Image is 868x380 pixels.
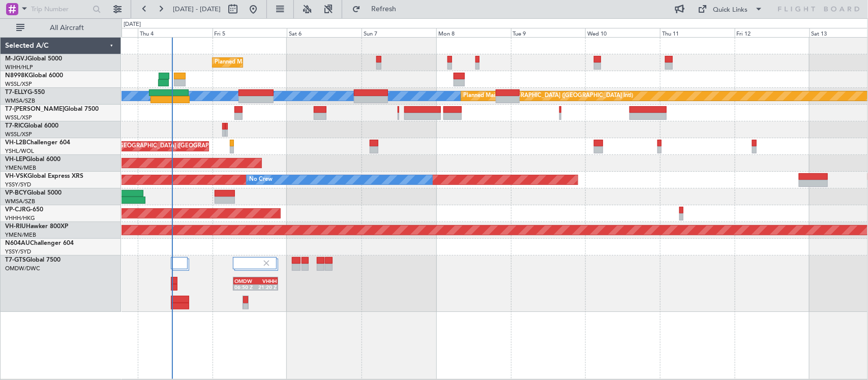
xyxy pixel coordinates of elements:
[5,207,26,213] span: VP-CJR
[5,257,61,263] a: T7-GTSGlobal 7500
[5,73,63,79] a: N8998KGlobal 6000
[5,231,36,239] a: YMEN/MEB
[72,139,239,154] div: Unplanned Maint [GEOGRAPHIC_DATA] ([GEOGRAPHIC_DATA])
[5,89,27,96] span: T7-ELLY
[31,2,89,17] input: Trip Number
[262,259,271,268] img: gray-close.svg
[256,284,277,290] div: 21:20 Z
[287,28,362,37] div: Sat 6
[11,20,110,36] button: All Aircraft
[234,284,256,290] div: 06:50 Z
[5,140,70,146] a: VH-L2BChallenger 604
[5,140,26,146] span: VH-L2B
[436,28,511,37] div: Mon 8
[363,6,405,13] span: Refresh
[234,278,256,284] div: OMDW
[5,123,24,129] span: T7-RIC
[124,20,141,29] div: [DATE]
[5,56,27,62] span: M-JGVJ
[5,240,30,246] span: N604AU
[5,207,43,213] a: VP-CJRG-650
[5,80,32,88] a: WSSL/XSP
[511,28,586,37] div: Tue 9
[256,278,277,284] div: VHHH
[362,28,436,37] div: Sun 7
[5,190,62,196] a: VP-BCYGlobal 5000
[735,28,810,37] div: Fri 12
[5,147,34,155] a: YSHL/WOL
[213,28,287,37] div: Fri 5
[5,224,68,230] a: VH-RIUHawker 800XP
[5,240,74,246] a: N604AUChallenger 604
[660,28,735,37] div: Thu 11
[5,97,35,105] a: WMSA/SZB
[347,1,408,17] button: Refresh
[5,190,27,196] span: VP-BCY
[173,5,221,14] span: [DATE] - [DATE]
[5,224,26,230] span: VH-RIU
[5,214,35,222] a: VHHH/HKG
[5,156,26,163] span: VH-LEP
[713,5,748,15] div: Quick Links
[5,106,64,112] span: T7-[PERSON_NAME]
[5,114,32,121] a: WSSL/XSP
[5,265,40,272] a: OMDW/DWC
[5,248,31,256] a: YSSY/SYD
[215,55,335,70] div: Planned Maint [GEOGRAPHIC_DATA] (Seletar)
[693,1,768,17] button: Quick Links
[5,64,33,71] a: WIHH/HLP
[5,56,62,62] a: M-JGVJGlobal 5000
[464,88,634,104] div: Planned Maint [GEOGRAPHIC_DATA] ([GEOGRAPHIC_DATA] Intl)
[5,123,58,129] a: T7-RICGlobal 6000
[26,24,107,31] span: All Aircraft
[5,73,28,79] span: N8998K
[138,28,213,37] div: Thu 4
[5,89,45,96] a: T7-ELLYG-550
[5,164,36,172] a: YMEN/MEB
[5,181,31,188] a: YSSY/SYD
[5,156,61,163] a: VH-LEPGlobal 6000
[5,173,27,179] span: VH-VSK
[5,131,32,138] a: WSSL/XSP
[585,28,660,37] div: Wed 10
[5,257,26,263] span: T7-GTS
[5,198,35,205] a: WMSA/SZB
[5,173,83,179] a: VH-VSKGlobal Express XRS
[249,172,273,187] div: No Crew
[5,106,99,112] a: T7-[PERSON_NAME]Global 7500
